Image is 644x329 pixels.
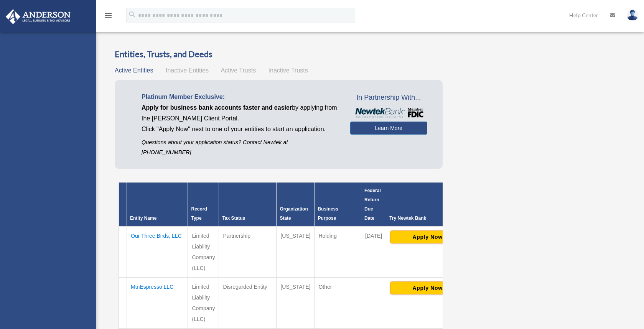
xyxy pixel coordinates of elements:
[350,122,427,135] a: Learn More
[219,183,277,226] th: Tax Status
[361,226,386,278] td: [DATE]
[188,226,219,278] td: Limited Liability Company (LLC)
[390,230,465,243] button: Apply Now
[361,183,386,226] th: Federal Return Due Date
[390,281,465,294] button: Apply Now
[315,226,361,278] td: Holding
[128,10,137,19] i: search
[142,104,292,111] span: Apply for business bank accounts faster and easier
[219,277,277,328] td: Disregarded Entity
[115,67,153,74] span: Active Entities
[127,226,188,278] td: Our Three Birds, LLC
[142,124,339,135] p: Click "Apply Now" next to one of your entities to start an application.
[104,13,113,20] a: menu
[142,92,339,102] p: Platinum Member Exclusive:
[277,277,315,328] td: [US_STATE]
[219,226,277,278] td: Partnership
[350,92,427,104] span: In Partnership With...
[127,277,188,328] td: MtnEspresso LLC
[268,67,308,74] span: Inactive Trusts
[389,214,466,223] div: Try Newtek Bank
[104,11,113,20] i: menu
[3,9,73,24] img: Anderson Advisors Platinum Portal
[188,183,219,226] th: Record Type
[142,138,339,157] p: Questions about your application status? Contact Newtek at [PHONE_NUMBER]
[188,277,219,328] td: Limited Liability Company (LLC)
[115,48,443,60] h3: Entities, Trusts, and Deeds
[142,102,339,124] p: by applying from the [PERSON_NAME] Client Portal.
[315,277,361,328] td: Other
[354,108,423,118] img: NewtekBankLogoSM.png
[315,183,361,226] th: Business Purpose
[627,10,638,21] img: User Pic
[277,226,315,278] td: [US_STATE]
[221,67,256,74] span: Active Trusts
[277,183,315,226] th: Organization State
[127,183,188,226] th: Entity Name
[166,67,209,74] span: Inactive Entities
